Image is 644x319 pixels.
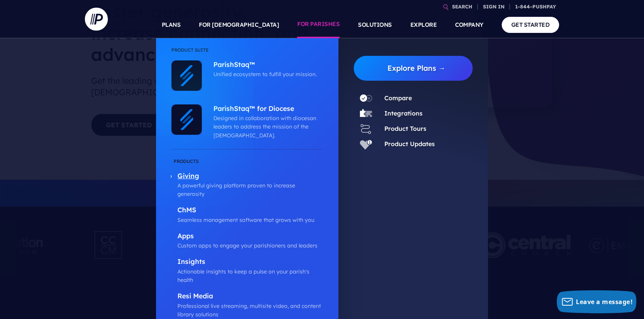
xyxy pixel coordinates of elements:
a: Product Tours [384,125,426,132]
p: Unified ecosystem to fulfill your mission. [213,70,319,78]
li: Product Suite [171,46,323,60]
a: Product Updates - Icon [354,138,378,150]
p: Resi Media [177,292,323,301]
p: Professional live streaming, multisite video, and content library solutions [177,302,323,319]
p: A powerful giving platform proven to increase generosity [177,181,323,199]
a: Product Tours - Icon [354,123,378,135]
a: Resi Media Professional live streaming, multisite video, and content library solutions [171,292,323,319]
p: Custom apps to engage your parishioners and leaders [177,241,323,250]
p: Seamless management software that grows with you [177,216,323,224]
p: Designed in collaboration with diocesan leaders to address the mission of the [DEMOGRAPHIC_DATA]. [213,114,319,140]
img: Product Updates - Icon [360,138,372,150]
p: Actionable insights to keep a pulse on your parish's health [177,267,323,285]
a: Compare [384,94,412,102]
img: ParishStaq™ for Diocese - Icon [171,104,202,135]
a: PLANS [162,11,181,38]
a: Integrations [384,109,423,117]
button: Leave a message! [557,290,636,313]
a: Apps Custom apps to engage your parishioners and leaders [171,232,323,250]
img: ParishStaq™ - Icon [171,60,202,91]
p: Giving [177,172,323,181]
span: Leave a message! [576,298,633,306]
a: Product Updates [384,140,435,148]
p: Insights [177,257,323,267]
a: Explore Plans → [360,56,473,81]
a: FOR [DEMOGRAPHIC_DATA] [199,11,279,38]
p: ParishStaq™ for Diocese [213,104,319,114]
a: Giving A powerful giving platform proven to increase generosity [171,157,323,199]
p: Apps [177,232,323,241]
a: EXPLORE [410,11,437,38]
p: ParishStaq™ [213,60,319,70]
a: Insights Actionable insights to keep a pulse on your parish's health [171,257,323,284]
img: Product Tours - Icon [360,123,372,135]
a: FOR PARISHES [297,11,340,38]
a: ChMS Seamless management software that grows with you [171,206,323,224]
a: ParishStaq™ for Diocese Designed in collaboration with diocesan leaders to address the mission of... [202,104,319,140]
a: COMPANY [455,11,483,38]
p: ChMS [177,206,323,215]
a: ParishStaq™ Unified ecosystem to fulfill your mission. [202,60,319,79]
a: Compare - Icon [354,92,378,104]
img: Compare - Icon [360,92,372,104]
img: Integrations - Icon [360,107,372,120]
a: SOLUTIONS [358,11,392,38]
a: GET STARTED [502,17,559,33]
a: Integrations - Icon [354,107,378,120]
